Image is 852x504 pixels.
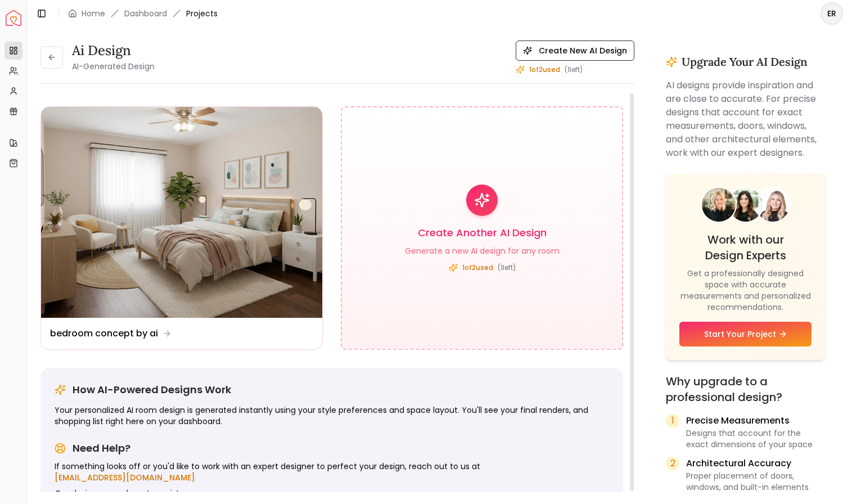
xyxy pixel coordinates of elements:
img: Designer 2 [729,188,763,237]
h4: Why upgrade to a professional design? [666,373,825,405]
button: ER [821,2,843,25]
a: bedroom concept by aibedroom concept by ai [40,106,323,350]
h5: Need Help? [73,440,130,456]
p: Proper placement of doors, windows, and built-in elements [686,470,825,493]
p: Architectural Accuracy [686,457,825,470]
button: Create New AI Design [516,40,634,61]
a: Dashboard [124,8,167,19]
h3: Ai Design [72,42,155,60]
img: Spacejoy Logo [6,10,21,26]
p: Designs that account for the exact dimensions of your space [686,427,825,450]
p: Get a professionally designed space with accurate measurements and personalized recommendations. [679,268,812,313]
h4: Work with our Design Experts [679,232,812,263]
p: Generate a new AI design for any room [405,245,560,256]
span: ( 1 left) [565,65,583,74]
a: [EMAIL_ADDRESS][DOMAIN_NAME] [55,472,195,483]
a: Spacejoy [6,10,21,26]
div: 2 [666,457,679,470]
a: Home [82,8,105,19]
p: AI designs provide inspiration and are close to accurate. For precise designs that account for ex... [666,79,825,160]
p: Precise Measurements [686,414,825,427]
span: ER [822,3,842,24]
span: 1 of 2 used [529,65,560,74]
p: Your personalized AI room design is generated instantly using your style preferences and space la... [55,404,609,427]
h3: Upgrade Your AI Design [682,54,808,70]
img: Designer 1 [702,188,736,238]
h5: How AI-Powered Designs Work [73,382,231,398]
p: Our designers are here to assist. [55,488,609,499]
img: Designer 3 [756,188,790,226]
span: ( 1 left) [498,263,516,272]
div: 1 [666,414,679,427]
p: If something looks off or you'd like to work with an expert designer to perfect your design, reac... [55,461,609,483]
img: bedroom concept by ai [41,107,322,318]
a: Start Your Project [679,322,812,346]
small: AI-Generated Design [72,61,155,72]
h3: Create Another AI Design [418,225,547,241]
span: Projects [186,8,218,19]
nav: breadcrumb [68,8,218,19]
span: 1 of 2 used [462,263,493,272]
dd: bedroom concept by ai [50,327,158,340]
